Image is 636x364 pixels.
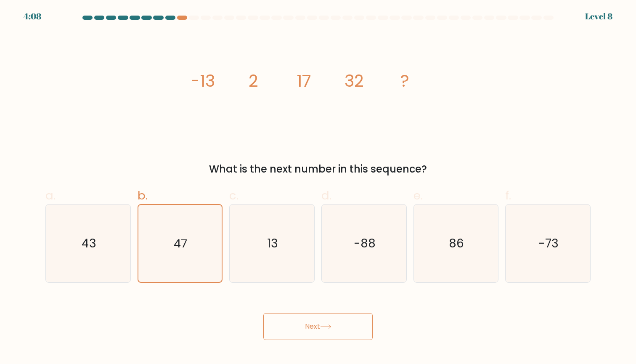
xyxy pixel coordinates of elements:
[354,235,376,252] text: -88
[400,69,409,93] tspan: ?
[413,187,423,204] span: e.
[82,235,96,252] text: 43
[538,235,559,252] text: -73
[191,69,215,93] tspan: -13
[344,69,364,93] tspan: 32
[449,235,464,252] text: 86
[585,10,612,23] div: Level 8
[24,10,41,23] div: 4:08
[249,69,258,93] tspan: 2
[174,235,188,252] text: 47
[267,235,278,252] text: 13
[297,69,311,93] tspan: 17
[45,187,56,204] span: a.
[138,187,148,204] span: b.
[50,162,586,177] div: What is the next number in this sequence?
[229,187,238,204] span: c.
[321,187,331,204] span: d.
[505,187,511,204] span: f.
[263,313,373,340] button: Next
